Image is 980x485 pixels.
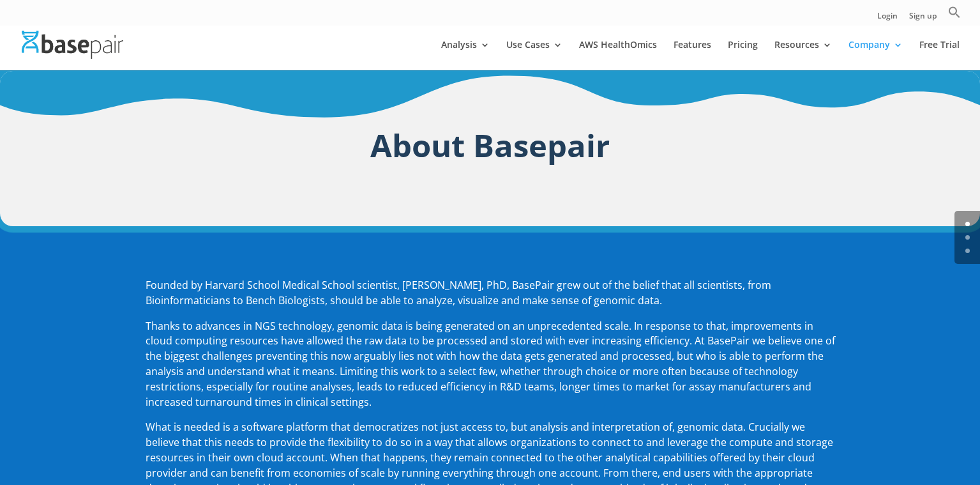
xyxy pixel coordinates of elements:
[965,249,970,253] a: 2
[674,40,711,70] a: Features
[965,222,970,226] a: 0
[948,6,961,26] a: Search Icon Link
[441,40,490,70] a: Analysis
[909,12,937,26] a: Sign up
[848,40,903,70] a: Company
[146,123,835,174] h1: About Basepair
[506,40,562,70] a: Use Cases
[965,235,970,240] a: 1
[146,319,835,409] span: Thanks to advances in NGS technology, genomic data is being generated on an unprecedented scale. ...
[22,31,123,58] img: Basepair
[579,40,657,70] a: AWS HealthOmics
[948,6,961,19] svg: Search
[728,40,758,70] a: Pricing
[774,40,832,70] a: Resources
[919,40,960,70] a: Free Trial
[877,12,898,26] a: Login
[146,278,835,319] p: Founded by Harvard School Medical School scientist, [PERSON_NAME], PhD, BasePair grew out of the ...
